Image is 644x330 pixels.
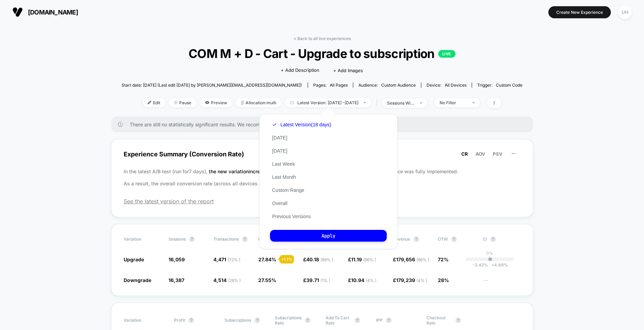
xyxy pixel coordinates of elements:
div: Audience: [358,82,416,88]
span: 27.84 % [258,256,276,262]
span: Device: [421,82,472,88]
span: £ [303,256,333,262]
span: ( 96 % ) [416,257,429,262]
span: £ [348,277,376,283]
span: COM M + D - Cart - Upgrade to subscription [142,46,502,61]
p: 0% [486,251,493,256]
button: Latest Version(18 days) [270,122,333,128]
span: 16,387 [169,277,184,283]
button: ? [455,318,461,323]
span: ( 99 % ) [320,257,333,262]
span: Custom Audience [381,82,416,88]
img: end [174,101,177,104]
div: Trigger: [477,82,522,88]
span: ( 4 % ) [366,278,376,283]
span: [DOMAIN_NAME] [28,9,78,16]
button: CR [459,151,470,157]
span: Custom Code [496,82,522,88]
button: [DOMAIN_NAME] [10,7,80,18]
span: IPP [376,318,383,323]
span: 4,514 [213,277,241,283]
span: £ [393,256,429,262]
img: end [420,102,422,104]
span: Checkout Rate [426,315,452,326]
button: PSV [491,151,504,157]
span: Allocation: multi [236,98,281,107]
button: ? [242,236,248,242]
img: rebalance [241,101,244,105]
button: [DATE] [270,135,289,141]
span: + Add Images [333,68,363,73]
span: -2.42 % [473,262,488,268]
button: [DATE] [270,148,289,154]
span: ( 28 % ) [228,278,241,283]
span: £ [348,256,376,262]
div: UH [618,6,632,19]
button: ? [451,236,457,242]
button: Create New Experience [548,6,611,18]
span: Upgrade [124,256,144,262]
div: Pages: [313,82,348,88]
button: UH [616,5,634,19]
button: ? [305,318,310,323]
button: ? [386,318,392,323]
span: 72% [438,256,449,262]
p: | [489,256,490,261]
img: Visually logo [12,7,23,17]
div: + 1.1 % [280,255,294,263]
div: No Filter [440,100,467,105]
span: + Add Description [281,67,319,74]
span: ( 72 % ) [228,257,240,262]
span: --- [483,278,521,283]
p: LIVE [438,50,455,58]
span: + [491,262,494,268]
span: Edit [143,98,165,107]
button: Previous Versions [270,213,313,220]
span: Add To Cart Rate [326,315,351,326]
span: There are still no statistically significant results. We recommend waiting a few more days [130,122,519,127]
button: ? [355,318,360,323]
span: Pause [169,98,196,107]
span: 28% [438,277,449,283]
img: end [472,102,475,103]
span: Start date: [DATE] (Last edit [DATE] by [PERSON_NAME][EMAIL_ADDRESS][DOMAIN_NAME]) [122,82,302,88]
span: 4,471 [213,256,240,262]
button: Last Week [270,161,297,167]
span: 4.69 % [488,262,508,268]
a: < Back to all live experiences [294,36,351,41]
button: Apply [270,230,387,242]
span: 27.55 % [258,277,276,283]
span: Variation [124,236,162,242]
span: all devices [445,82,467,88]
span: £ [393,277,427,283]
span: £ [303,277,330,283]
img: edit [148,101,151,104]
button: Custom Range [270,187,306,193]
span: ( 96 % ) [363,257,376,262]
span: Subscriptions Rate [275,315,301,326]
span: 179,656 [396,256,429,262]
span: OTW [438,236,476,242]
button: Last Month [270,174,298,180]
span: Profit [174,318,185,323]
span: PSV [493,151,502,157]
button: ? [414,236,419,242]
span: all pages [330,82,348,88]
span: 39.71 [306,277,330,283]
span: AOV [475,151,485,157]
span: ( 4 % ) [416,278,427,283]
span: 11.19 [351,256,376,262]
span: CR [461,151,468,157]
button: AOV [473,151,487,157]
button: ? [189,236,195,242]
img: calendar [290,101,294,104]
span: Subscriptions [224,318,251,323]
span: Experience Summary (Conversion Rate) [124,146,521,162]
div: sessions with impression [387,100,415,106]
button: Overall [270,200,289,206]
span: the new variation increased the conversion rate (CR) by 3.92 % [209,168,353,174]
span: ( 1 % ) [320,278,330,283]
span: 10.94 [351,277,376,283]
button: ? [189,318,194,323]
span: 16,059 [169,256,185,262]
